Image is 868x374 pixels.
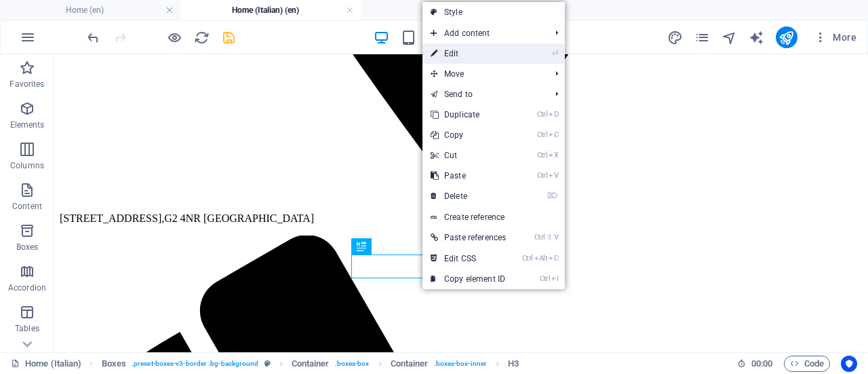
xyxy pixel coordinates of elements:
[814,31,856,44] span: More
[549,171,558,180] i: V
[737,356,773,372] h6: Session time
[221,30,237,45] i: Save (Ctrl+S)
[749,29,765,45] button: text_generator
[667,29,684,45] button: design
[434,356,488,372] span: . boxes-box-inner
[194,30,210,45] i: Reload page
[15,323,39,334] p: Tables
[166,29,182,45] button: Click here to leave preview mode and continue editing
[422,64,545,84] span: Move
[8,282,46,293] p: Accordion
[85,29,101,45] button: undo
[549,130,558,139] i: C
[537,171,548,180] i: Ctrl
[722,30,737,45] i: Navigator
[422,248,514,269] a: CtrlAltCEdit CSS
[12,201,42,212] p: Content
[102,356,519,372] nav: breadcrumb
[264,360,271,367] i: This element is a customizable preset
[537,130,548,139] i: Ctrl
[193,29,210,45] button: reload
[761,358,763,369] span: :
[11,356,81,372] a: Click to cancel selection. Double-click to open Pages
[776,26,797,48] button: publish
[422,227,514,248] a: Ctrl⇧VPaste references
[522,254,533,263] i: Ctrl
[10,160,44,171] p: Columns
[722,29,738,45] button: navigator
[547,191,558,200] i: ⌦
[534,254,548,263] i: Alt
[547,233,553,242] i: ⇧
[85,30,101,45] i: Undo: Edit headline (Ctrl+Z)
[422,145,514,166] a: CtrlXCut
[9,79,44,90] p: Favorites
[841,356,857,372] button: Usercentrics
[551,274,558,283] i: I
[335,356,370,372] span: . boxes-box
[790,356,824,372] span: Code
[422,125,514,145] a: CtrlCCopy
[549,110,558,119] i: D
[391,356,429,372] span: Click to select. Double-click to edit
[422,269,514,289] a: CtrlICopy element ID
[554,233,558,242] i: V
[552,49,558,58] i: ⏎
[220,29,237,45] button: save
[422,43,514,64] a: ⏎Edit
[422,84,545,105] a: Send to
[180,3,361,18] h4: Home (Italian) (en)
[778,30,794,45] i: Publish
[422,2,565,22] a: Style
[537,110,548,119] i: Ctrl
[102,356,126,372] span: Click to select. Double-click to edit
[540,274,551,283] i: Ctrl
[751,356,772,372] span: 00 00
[537,151,548,160] i: Ctrl
[132,356,259,372] span: . preset-boxes-v3-border .bg-background
[422,166,514,186] a: CtrlVPaste
[534,233,545,242] i: Ctrl
[16,242,39,253] p: Boxes
[667,30,683,45] i: Design (Ctrl+Alt+Y)
[422,207,565,227] a: Create reference
[508,356,519,372] span: Click to select. Double-click to edit
[808,26,862,48] button: More
[422,186,514,206] a: ⌦Delete
[694,29,711,45] button: pages
[292,356,330,372] span: Click to select. Double-click to edit
[422,23,545,43] span: Add content
[549,151,558,160] i: X
[784,356,830,372] button: Code
[422,105,514,125] a: CtrlDDuplicate
[749,30,764,45] i: AI Writer
[549,254,558,263] i: C
[10,119,45,130] p: Elements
